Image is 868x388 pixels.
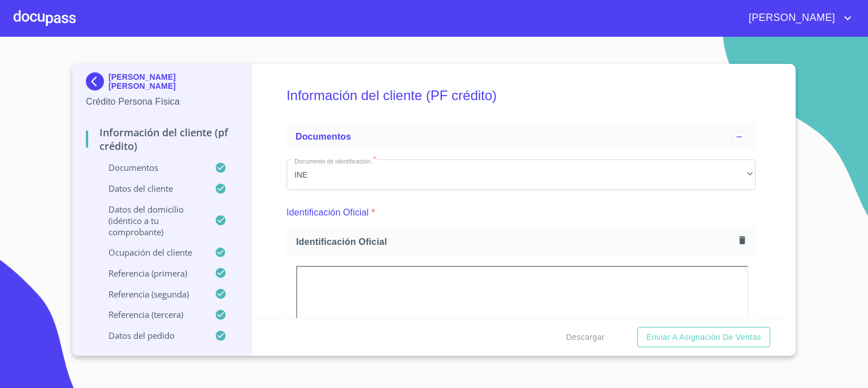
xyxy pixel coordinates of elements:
div: INE [287,159,756,190]
p: Referencia (primera) [86,268,215,279]
h5: Información del cliente (PF crédito) [287,72,756,119]
p: Identificación Oficial [287,206,369,219]
p: Datos del pedido [86,330,215,341]
p: Información del cliente (PF crédito) [86,126,238,153]
button: Descargar [562,327,609,348]
button: account of current user [740,9,854,27]
div: Documentos [287,123,756,150]
p: Datos del domicilio (idéntico a tu comprobante) [86,204,215,238]
p: Ocupación del Cliente [86,247,215,258]
p: Referencia (tercera) [86,309,215,320]
p: Datos del cliente [86,183,215,194]
span: Identificación Oficial [296,236,735,248]
p: Documentos [86,162,215,173]
button: Enviar a Asignación de Ventas [637,327,770,348]
span: Enviar a Asignación de Ventas [646,330,761,344]
img: Docupass spot blue [86,72,108,90]
div: [PERSON_NAME] [PERSON_NAME] [86,72,238,95]
span: Documentos [296,132,351,141]
p: [PERSON_NAME] [PERSON_NAME] [108,72,238,90]
span: [PERSON_NAME] [740,9,841,27]
span: Descargar [566,330,605,344]
p: Referencia (segunda) [86,288,215,300]
p: Crédito Persona Física [86,95,238,109]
